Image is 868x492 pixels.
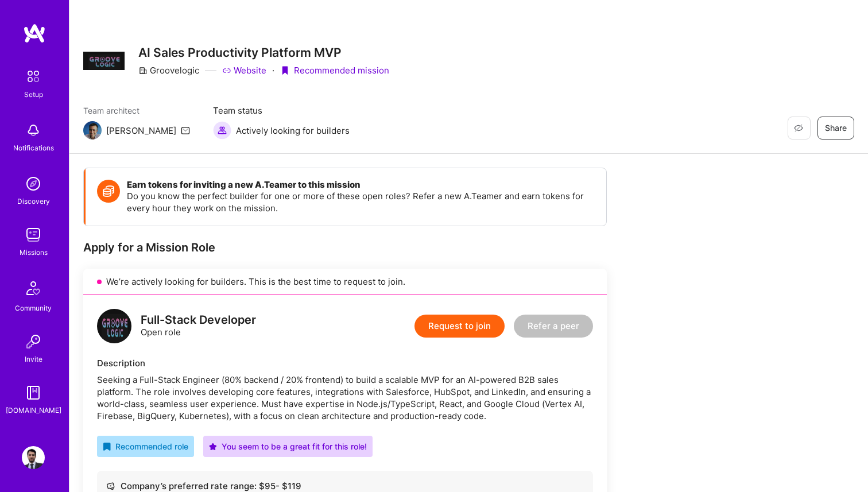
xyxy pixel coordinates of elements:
[22,172,45,195] img: discovery
[514,315,593,338] button: Refer a peer
[222,64,266,76] a: Website
[97,374,593,422] div: Seeking a Full-Stack Engineer (80% backend / 20% frontend) to build a scalable MVP for an AI-powe...
[794,123,803,133] i: icon EyeClosed
[106,480,584,492] div: Company’s preferred rate range: $ 95 - $ 119
[280,66,289,75] i: icon PurpleRibbon
[23,23,46,44] img: logo
[83,240,607,255] div: Apply for a Mission Role
[83,269,607,295] div: We’re actively looking for builders. This is the best time to request to join.
[817,117,854,140] button: Share
[127,180,595,190] h4: Earn tokens for inviting a new A.Teamer to this mission
[213,104,350,117] span: Team status
[106,482,115,490] i: icon Cash
[97,309,131,343] img: logo
[209,440,367,452] div: You seem to be a great fit for this role!
[20,274,47,302] img: Community
[24,88,43,100] div: Setup
[141,314,256,326] div: Full-Stack Developer
[209,443,217,451] i: icon PurpleStar
[181,126,190,135] i: icon Mail
[825,122,847,134] span: Share
[13,142,54,154] div: Notifications
[103,443,111,451] i: icon RecommendedBadge
[22,381,45,404] img: guide book
[138,64,199,76] div: Groovelogic
[414,315,505,338] button: Request to join
[22,330,45,353] img: Invite
[272,64,274,76] div: ·
[15,302,52,314] div: Community
[106,125,176,137] div: [PERSON_NAME]
[22,119,45,142] img: bell
[17,195,50,207] div: Discovery
[21,64,45,88] img: setup
[19,446,48,469] a: User Avatar
[97,357,593,369] div: Description
[138,45,389,60] h3: AI Sales Productivity Platform MVP
[22,446,45,469] img: User Avatar
[141,314,256,338] div: Open role
[236,125,350,137] span: Actively looking for builders
[127,190,595,214] p: Do you know the perfect builder for one or more of these open roles? Refer a new A.Teamer and ear...
[20,246,48,258] div: Missions
[83,121,102,140] img: Team Architect
[280,64,389,76] div: Recommended mission
[25,353,42,365] div: Invite
[83,52,125,70] img: Company Logo
[138,66,148,75] i: icon CompanyGray
[6,404,61,416] div: [DOMAIN_NAME]
[22,223,45,246] img: teamwork
[213,121,231,140] img: Actively looking for builders
[103,440,188,452] div: Recommended role
[83,104,190,117] span: Team architect
[97,180,120,203] img: Token icon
